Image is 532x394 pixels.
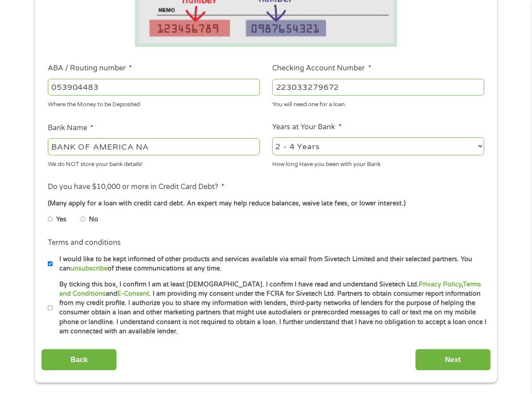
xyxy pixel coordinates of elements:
[415,349,491,371] input: Next
[48,124,93,133] label: Bank Name
[41,349,117,371] input: Back
[89,215,98,224] label: No
[48,79,260,96] input: 263177916
[272,79,484,96] input: 345634636
[48,97,260,109] div: Where the Money to be Deposited
[272,123,341,132] label: Years at Your Bank
[56,215,66,224] label: Yes
[419,281,462,288] a: Privacy Policy
[48,64,132,73] label: ABA / Routing number
[53,280,487,336] label: By ticking this box, I confirm I am at least [DEMOGRAPHIC_DATA]. I confirm I have read and unders...
[48,199,484,209] div: (Many apply for a loan with credit card debt. An expert may help reduce balances, waive late fees...
[272,64,371,73] label: Checking Account Number
[48,238,121,247] label: Terms and conditions
[272,157,484,169] div: How long Have you been with your Bank
[59,281,481,297] a: Terms and Conditions
[48,182,224,192] label: Do you have $10,000 or more in Credit Card Debt?
[48,157,260,169] div: We do NOT store your bank details!
[272,97,484,109] div: You will need one for a loan.
[117,290,149,297] a: E-Consent
[53,255,487,274] label: I would like to be kept informed of other products and services available via email from Sivetech...
[70,265,108,272] a: unsubscribe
